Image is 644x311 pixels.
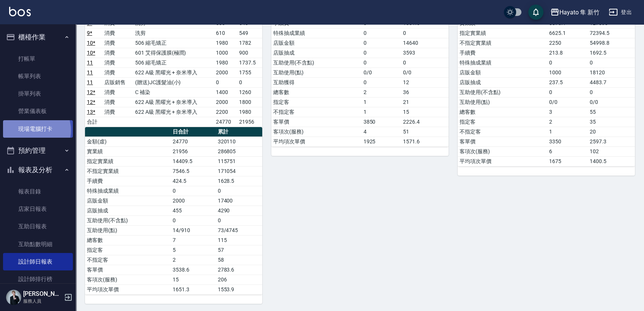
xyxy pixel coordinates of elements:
[171,196,216,206] td: 2000
[216,166,262,176] td: 171054
[9,7,31,16] img: Logo
[216,275,262,284] td: 206
[588,127,635,137] td: 20
[171,127,216,137] th: 日合計
[271,48,362,58] td: 店販抽成
[23,298,62,305] p: 服務人員
[588,107,635,117] td: 55
[271,28,362,38] td: 特殊抽成業績
[237,87,262,97] td: 1260
[102,38,133,48] td: 消費
[216,156,262,166] td: 115751
[588,146,635,156] td: 102
[85,166,171,176] td: 不指定實業績
[458,146,547,156] td: 客項次(服務)
[362,38,402,48] td: 0
[362,48,402,58] td: 0
[3,141,73,160] button: 預約管理
[214,28,237,38] td: 610
[401,58,449,68] td: 0
[171,235,216,245] td: 7
[85,206,171,215] td: 店販抽成
[85,117,102,127] td: 合計
[85,186,171,196] td: 特殊抽成業績
[547,97,588,107] td: 0/0
[547,137,588,146] td: 3350
[214,107,237,117] td: 2200
[133,58,214,68] td: 506 縮毛矯正
[271,68,362,77] td: 互助使用(點)
[102,87,133,97] td: 消費
[3,85,73,102] a: 掛單列表
[171,186,216,196] td: 0
[547,77,588,87] td: 237.5
[547,68,588,77] td: 1000
[3,270,73,288] a: 設計師排行榜
[171,206,216,215] td: 455
[3,218,73,235] a: 互助日報表
[214,48,237,58] td: 1000
[216,284,262,294] td: 1553.9
[588,156,635,166] td: 1400.5
[458,58,547,68] td: 特殊抽成業績
[216,196,262,206] td: 17400
[3,68,73,85] a: 帳單列表
[214,38,237,48] td: 1980
[133,97,214,107] td: 622 A級 黑曜光 + 奈米導入
[606,5,635,19] button: 登出
[3,160,73,180] button: 報表及分析
[401,87,449,97] td: 36
[85,245,171,255] td: 指定客
[271,107,362,117] td: 不指定客
[171,265,216,275] td: 3538.6
[271,97,362,107] td: 指定客
[458,117,547,127] td: 指定客
[133,28,214,38] td: 洗剪
[87,60,93,66] a: 11
[458,28,547,38] td: 指定實業績
[171,137,216,146] td: 24770
[133,38,214,48] td: 506 縮毛矯正
[216,127,262,137] th: 累計
[588,58,635,68] td: 0
[85,127,262,295] table: a dense table
[401,28,449,38] td: 0
[401,107,449,117] td: 15
[362,127,402,137] td: 4
[133,87,214,97] td: C 補染
[237,28,262,38] td: 549
[588,97,635,107] td: 0/0
[271,58,362,68] td: 互助使用(不含點)
[214,68,237,77] td: 2000
[3,200,73,218] a: 店家日報表
[588,137,635,146] td: 2597.3
[216,225,262,235] td: 73/4745
[458,156,547,166] td: 平均項次單價
[547,28,588,38] td: 6625.1
[3,183,73,200] a: 報表目錄
[85,284,171,294] td: 平均項次單價
[362,68,402,77] td: 0/0
[216,176,262,186] td: 1628.5
[271,77,362,87] td: 互助獲得
[271,87,362,97] td: 總客數
[214,117,237,127] td: 24770
[528,5,543,20] button: save
[237,48,262,58] td: 900
[458,137,547,146] td: 客單價
[547,107,588,117] td: 3
[171,166,216,176] td: 7546.5
[214,77,237,87] td: 0
[362,28,402,38] td: 0
[401,68,449,77] td: 0/0
[102,68,133,77] td: 消費
[362,137,402,146] td: 1925
[588,38,635,48] td: 54998.8
[588,117,635,127] td: 35
[237,107,262,117] td: 1980
[3,102,73,120] a: 營業儀表板
[547,38,588,48] td: 2250
[588,77,635,87] td: 4483.7
[271,38,362,48] td: 店販金額
[547,5,603,20] button: Hayato 隼 新竹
